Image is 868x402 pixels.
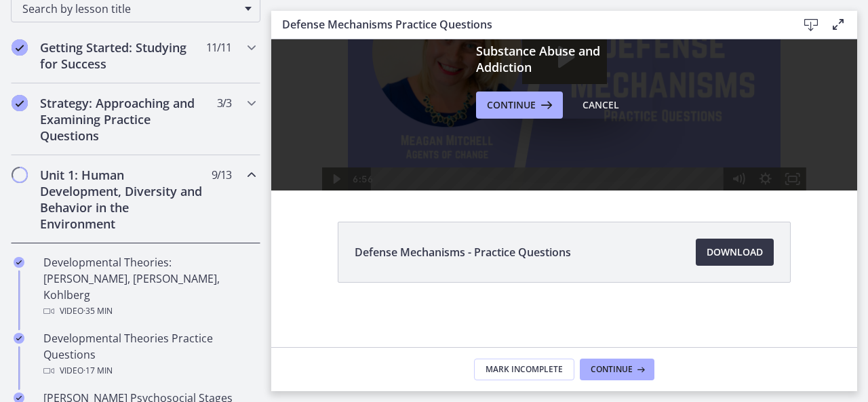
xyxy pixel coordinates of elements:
[40,39,205,72] h2: Getting Started: Studying for Success
[206,39,231,56] span: 11 / 11
[486,364,563,375] span: Mark Incomplete
[43,330,255,379] div: Developmental Theories Practice Questions
[43,363,255,379] div: Video
[51,220,78,243] button: Play Video
[591,364,633,375] span: Continue
[217,95,231,111] span: 3 / 3
[476,92,563,119] button: Continue
[43,254,255,319] div: Developmental Theories: [PERSON_NAME], [PERSON_NAME], Kohlberg
[454,220,481,243] button: Mute
[583,97,619,113] div: Cancel
[83,303,113,319] span: · 35 min
[43,303,255,319] div: Video
[487,97,536,113] span: Continue
[110,220,447,243] div: Playbar
[355,244,571,260] span: Defense Mechanisms - Practice Questions
[476,43,652,75] h3: Substance Abuse and Addiction
[22,1,238,16] span: Search by lesson title
[14,333,24,344] i: Completed
[572,92,630,119] button: Cancel
[580,359,654,380] button: Continue
[251,83,336,137] button: Play Video: cbe1sppt4o1cl02sibig.mp4
[12,95,28,111] i: Completed
[83,363,113,379] span: · 17 min
[12,39,28,56] i: Completed
[696,239,774,266] a: Download
[508,220,535,243] button: Fullscreen
[14,257,24,268] i: Completed
[474,359,574,380] button: Mark Incomplete
[282,16,776,33] h3: Defense Mechanisms Practice Questions
[707,244,763,260] span: Download
[40,95,205,144] h2: Strategy: Approaching and Examining Practice Questions
[40,167,205,232] h2: Unit 1: Human Development, Diversity and Behavior in the Environment
[481,220,508,243] button: Show settings menu
[212,167,231,183] span: 9 / 13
